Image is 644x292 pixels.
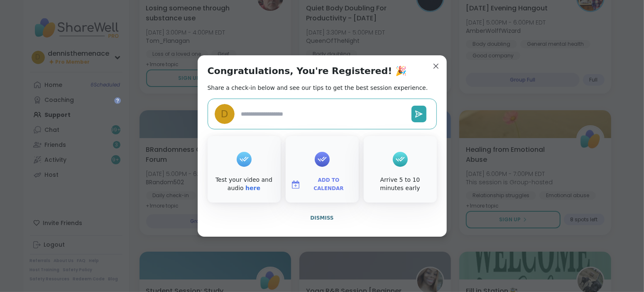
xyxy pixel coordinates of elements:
[208,65,407,77] h1: Congratulations, You're Registered! 🎉
[291,180,301,190] img: ShareWell Logomark
[208,84,428,92] h2: Share a check-in below and see our tips to get the best session experience.
[114,97,121,104] iframe: Spotlight
[245,185,260,191] a: here
[304,176,354,193] span: Add to Calendar
[221,107,228,121] span: d
[208,209,437,227] button: Dismiss
[310,215,333,221] span: Dismiss
[209,176,279,192] div: Test your video and audio
[365,176,435,192] div: Arrive 5 to 10 minutes early
[287,176,357,193] button: Add to Calendar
